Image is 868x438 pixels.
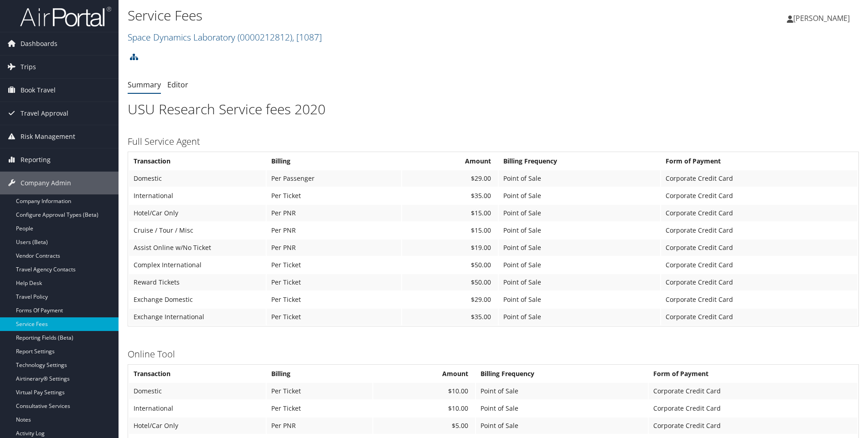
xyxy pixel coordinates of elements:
span: Reporting [21,148,51,171]
td: Complex International [129,257,266,273]
a: [PERSON_NAME] [787,5,859,32]
th: Amount [373,366,475,382]
td: Assist Online w/No Ticket [129,239,266,256]
th: Form of Payment [661,153,858,169]
a: Summary [128,80,161,90]
td: Corporate Credit Card [661,170,858,187]
td: Exchange Domestic [129,291,266,308]
th: Transaction [129,366,266,382]
span: Risk Management [21,125,75,148]
td: Per Ticket [267,274,401,290]
td: Point of Sale [476,383,647,399]
td: $15.00 [402,222,498,239]
td: International [129,400,266,417]
td: $29.00 [402,291,498,308]
th: Amount [402,153,498,169]
td: Point of Sale [499,205,660,221]
td: Per PNR [267,205,401,221]
td: Corporate Credit Card [661,222,858,239]
td: $10.00 [373,383,475,399]
th: Transaction [129,153,266,169]
td: Per Ticket [267,291,401,308]
td: $15.00 [402,205,498,221]
td: $50.00 [402,257,498,273]
th: Billing [267,153,401,169]
span: , [ 1087 ] [292,31,322,43]
td: Corporate Credit Card [661,309,858,325]
span: Trips [21,56,36,78]
span: Dashboards [21,32,57,55]
td: Per Passenger [267,170,401,187]
span: Book Travel [21,79,56,102]
td: Per Ticket [267,188,401,204]
td: Point of Sale [476,418,647,434]
td: Corporate Credit Card [661,274,858,290]
td: Exchange International [129,309,266,325]
h1: USU Research Service fees 2020 [128,100,859,119]
td: Hotel/Car Only [129,418,266,434]
td: $29.00 [402,170,498,187]
span: Company Admin [21,172,71,194]
td: $19.00 [402,239,498,256]
td: Point of Sale [499,257,660,273]
td: Reward Tickets [129,274,266,290]
a: Space Dynamics Laboratory [128,31,322,43]
td: Point of Sale [499,222,660,239]
td: $5.00 [373,418,475,434]
td: Point of Sale [499,170,660,187]
td: Corporate Credit Card [649,418,858,434]
td: Corporate Credit Card [661,257,858,273]
td: Per Ticket [267,400,372,417]
th: Billing Frequency [499,153,660,169]
td: Corporate Credit Card [649,383,858,399]
td: Hotel/Car Only [129,205,266,221]
td: Point of Sale [499,188,660,204]
td: Per Ticket [267,383,372,399]
td: Point of Sale [499,274,660,290]
a: Editor [167,80,188,90]
h3: Full Service Agent [128,135,859,148]
th: Billing Frequency [476,366,647,382]
td: Corporate Credit Card [661,205,858,221]
td: Per Ticket [267,309,401,325]
td: Point of Sale [476,400,647,417]
th: Billing [267,366,372,382]
td: Per PNR [267,239,401,256]
span: [PERSON_NAME] [793,13,850,23]
td: $35.00 [402,309,498,325]
span: Travel Approval [21,102,68,125]
td: $35.00 [402,188,498,204]
td: Corporate Credit Card [661,188,858,204]
td: International [129,188,266,204]
td: Corporate Credit Card [661,291,858,308]
td: $10.00 [373,400,475,417]
td: Point of Sale [499,291,660,308]
th: Form of Payment [649,366,858,382]
span: ( 0000212812 ) [238,31,292,43]
td: Per PNR [267,418,372,434]
td: Cruise / Tour / Misc [129,222,266,239]
td: Point of Sale [499,309,660,325]
td: Domestic [129,383,266,399]
td: Per Ticket [267,257,401,273]
td: Point of Sale [499,239,660,256]
td: Per PNR [267,222,401,239]
td: Domestic [129,170,266,187]
td: Corporate Credit Card [649,400,858,417]
td: $50.00 [402,274,498,290]
h3: Online Tool [128,348,859,361]
img: airportal-logo.png [20,6,111,27]
td: Corporate Credit Card [661,239,858,256]
h1: Service Fees [128,6,615,25]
